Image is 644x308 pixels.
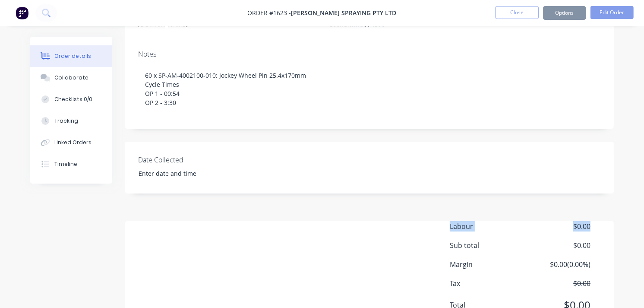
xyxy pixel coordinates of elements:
span: Margin [450,259,527,270]
button: Checklists 0/0 [30,89,112,110]
button: Options [543,6,586,20]
div: Notes [138,50,601,58]
span: $0.00 ( 0.00 %) [527,259,590,270]
div: Timeline [54,160,77,168]
span: $0.00 [527,240,590,251]
button: Linked Orders [30,132,112,153]
span: Sub total [450,240,527,251]
span: Tax [450,278,527,289]
span: Labour [450,221,527,232]
div: 60 x SP-AM-4002100-010: Jockey Wheel Pin 25.4x170mm Cycle Times OP 1 - 00:54 OP 2 - 3:30 [138,62,601,116]
button: Collaborate [30,67,112,89]
label: Date Collected [138,155,246,165]
div: Linked Orders [54,139,92,146]
button: Close [496,6,539,19]
img: Factory [16,6,28,19]
span: $0.00 [527,221,590,232]
div: Tracking [54,117,78,125]
span: Order #1623 - [248,9,291,17]
input: Enter date and time [133,167,240,180]
div: Collaborate [54,74,88,82]
span: [PERSON_NAME] Spraying Pty Ltd [291,9,397,17]
div: Order details [54,52,91,60]
button: Tracking [30,110,112,132]
button: Order details [30,45,112,67]
button: Timeline [30,153,112,175]
button: Edit Order [590,6,634,19]
span: $0.00 [527,278,590,289]
div: Checklists 0/0 [54,95,92,103]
